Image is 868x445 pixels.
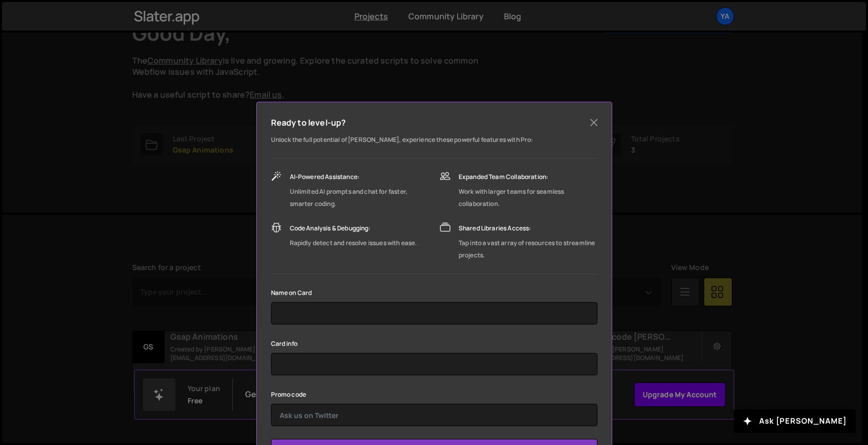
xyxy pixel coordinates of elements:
[271,404,597,426] input: Ask us on Twitter
[271,116,346,129] h5: Ready to level-up?
[271,339,297,349] label: Card info
[271,390,307,400] label: Promo code
[734,409,856,433] button: Ask [PERSON_NAME]
[290,237,417,249] div: Rapidly detect and resolve issues with ease.
[290,186,430,210] div: Unlimited AI prompts and chat for faster, smarter coding.
[586,115,602,130] button: Close
[290,171,430,183] div: AI-Powered Assistance:
[459,237,597,261] div: Tap into a vast array of resources to streamline projects.
[459,186,597,210] div: Work with larger teams for seamless collaboration.
[459,222,597,234] div: Shared Libraries Access:
[271,134,597,146] p: Unlock the full potential of [PERSON_NAME], experience these powerful features with Pro:
[459,171,597,183] div: Expanded Team Collaboration:
[280,353,589,375] iframe: Secure card payment input frame
[290,222,417,234] div: Code Analysis & Debugging:
[271,288,312,298] label: Name on Card
[271,302,597,324] input: Kelly Slater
